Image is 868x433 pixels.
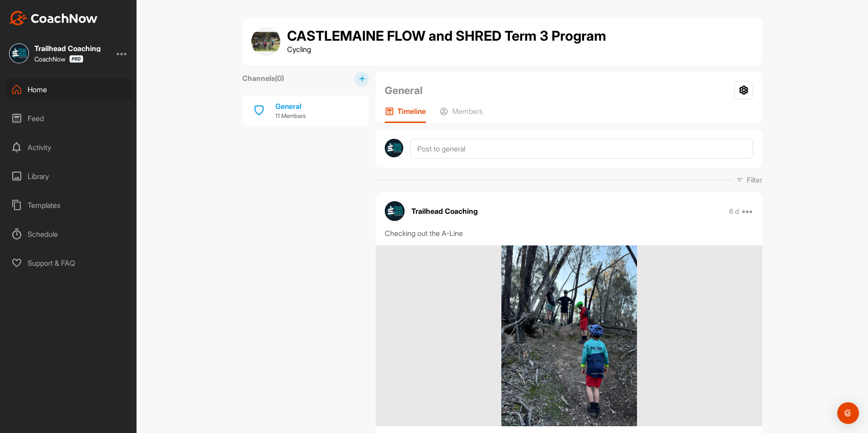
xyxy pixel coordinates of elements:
[251,27,280,56] img: group
[501,245,637,426] img: media
[385,83,423,98] h2: General
[397,107,426,116] p: Timeline
[837,402,859,424] div: Open Intercom Messenger
[275,112,306,121] p: 11 Members
[5,223,132,245] div: Schedule
[242,73,284,84] label: Channels ( 0 )
[5,107,132,130] div: Feed
[34,45,101,52] div: Trailhead Coaching
[69,55,83,63] img: CoachNow Pro
[5,194,132,216] div: Templates
[385,201,405,221] img: avatar
[34,55,83,63] div: CoachNow
[5,78,132,101] div: Home
[385,228,753,239] div: Checking out the A-Line
[729,207,739,216] p: 6 d
[411,206,478,216] p: Trailhead Coaching
[275,101,306,112] div: General
[287,28,606,44] h1: CASTLEMAINE FLOW and SHRED Term 3 Program
[5,252,132,274] div: Support & FAQ
[5,136,132,159] div: Activity
[9,43,29,63] img: square_579af8e33f53bd5b97fe9c52f0d91219.jpg
[452,107,483,116] p: Members
[9,11,98,25] img: CoachNow
[747,174,762,185] p: Filter
[287,44,606,55] p: Cycling
[5,165,132,188] div: Library
[385,139,403,157] img: avatar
